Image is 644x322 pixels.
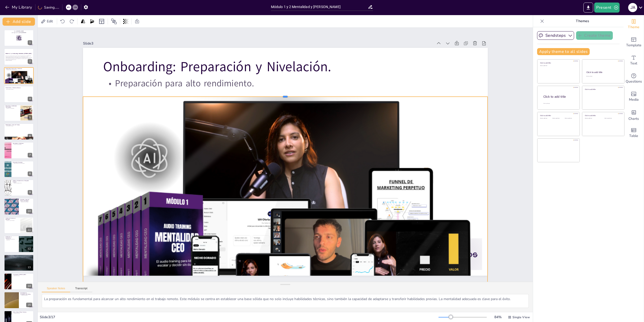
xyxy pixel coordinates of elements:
[20,199,32,201] p: Aprender a Jugar de Manera Inteligente
[4,180,34,196] div: 9
[6,69,32,70] p: Preparación para alto rendimiento.
[6,108,19,109] p: Diagnóstico de habilidades.
[26,246,32,251] div: 12
[6,220,19,221] p: Creencias y entorno laboral.
[20,292,32,295] p: Entendimiento Psicográfico del Público
[546,15,619,27] p: Themes
[26,284,32,288] div: 14
[13,275,32,276] p: Elementos de venta.
[624,88,644,106] div: Add images, graphics, shapes or video
[4,273,34,290] div: 14
[13,163,32,164] p: Oportunidades en el mercado digital.
[20,201,32,202] p: Resiliencia en el trabajo.
[28,59,32,64] div: 2
[540,118,551,119] div: Click to add text
[98,17,106,25] div: Layout
[4,236,34,252] div: 12
[13,274,32,275] p: Investigación [PERSON_NAME]
[585,118,601,119] div: Click to add text
[537,48,590,55] button: Apply theme to all slides
[6,124,32,126] p: Metodología y Forma de Trabajo
[624,124,644,142] div: Add a table
[26,209,32,213] div: 10
[624,15,644,33] div: Change the overall theme
[42,294,529,308] textarea: La preparación es fundamental para alcanzar un alto rendimiento en el trabajo remoto. Este módulo...
[624,51,644,69] div: Add text boxes
[28,134,32,138] div: 6
[630,61,637,66] span: Text
[46,19,54,24] span: Edit
[4,105,34,121] div: 5
[3,18,35,26] button: Add slide
[552,118,564,119] div: Click to add text
[6,53,32,54] strong: Módulo 0, 1 y 2: Onboarding, Mentalidad y [PERSON_NAME]
[13,180,32,183] p: Hábitos y Etiqueta de un Trabajador Remoto
[6,55,32,60] p: Estas son las primeras partes de nuestro ejercicio de aprendizaje de las habilidades de marketing...
[4,48,34,65] div: 2
[28,153,32,157] div: 7
[271,3,368,11] input: Insert title
[540,65,576,66] div: Click to add text
[492,315,504,319] div: 84 %
[40,315,438,319] div: Slide 3 / 17
[585,88,621,90] div: Click to add title
[4,255,34,271] div: 13
[540,115,576,117] div: Click to add title
[13,143,32,144] p: Mentalidad y Estándares
[624,69,644,88] div: Get real-time input from your audience
[605,118,620,119] div: Click to add text
[6,257,32,258] p: Coherencia en la acción.
[576,31,613,40] button: Create theme
[4,198,34,215] div: 10
[4,142,34,159] div: 7
[28,97,32,101] div: 4
[6,125,32,126] p: Metodología de trabajo.
[628,3,637,13] button: J A
[4,161,34,177] div: 8
[4,217,34,234] div: 11
[6,255,32,257] p: Coherencia en el Trabajo
[6,87,25,89] p: Herramientas y Elementos Básicos
[628,116,639,122] span: Charts
[594,3,619,13] button: Present
[628,3,637,12] div: J A
[28,40,32,45] div: 1
[13,183,32,184] p: Hábitos de trabajo remoto.
[26,303,32,307] div: 15
[565,118,576,119] div: Click to add text
[42,287,70,292] button: Speaker Notes
[629,97,639,102] span: Media
[6,32,32,33] p: and login with code
[6,239,17,240] p: Diferencia entre estándares y expectativas.
[629,133,638,139] span: Table
[13,311,32,313] p: Nicho, Avatar, Oferta, Promesa
[4,292,34,308] div: 15
[628,24,639,30] span: Theme
[586,76,620,77] div: Click to add text
[20,295,32,296] p: Psicología del público.
[543,103,575,104] div: Click to add body
[4,30,34,46] div: 1
[26,228,32,232] div: 11
[26,265,32,270] div: 13
[13,313,32,314] p: Plantillas para nicho.
[70,287,93,292] button: Transcript
[586,71,620,74] div: Click to add title
[6,30,32,32] p: Go to
[13,144,32,145] p: Importancia de estándares.
[6,105,19,108] p: Diagnóstico y Habilidades Transferibles
[583,3,593,13] button: Export to PowerPoint
[624,106,644,124] div: Add charts and graphs
[28,115,32,120] div: 5
[4,86,34,102] div: 4
[6,68,32,69] p: Onboarding: Preparación y Nivelación.
[17,31,24,32] strong: [DOMAIN_NAME]
[585,115,621,117] div: Click to add title
[38,5,59,10] div: Saving......
[4,3,34,11] button: My Library
[28,190,32,195] div: 9
[4,67,34,84] div: 3
[626,79,642,84] span: Questions
[6,218,19,220] p: Sistema de Creencias e Identidad
[624,33,644,51] div: Add ready made slides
